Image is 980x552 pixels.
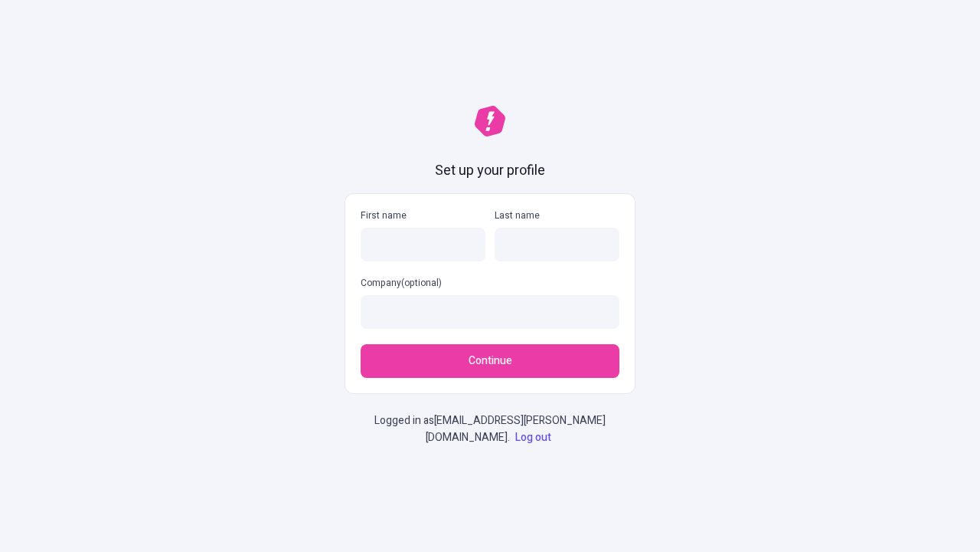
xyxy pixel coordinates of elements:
h1: Set up your profile [435,161,545,181]
input: Last name [495,228,619,261]
p: First name [361,209,485,222]
button: Continue [361,344,619,378]
input: First name [361,228,485,261]
span: Continue [469,353,512,370]
p: Logged in as [EMAIL_ADDRESS][PERSON_NAME][DOMAIN_NAME] . [345,412,635,446]
input: Company(optional) [361,295,619,329]
span: (optional) [401,276,442,290]
p: Company [361,277,619,289]
a: Log out [512,429,554,445]
p: Last name [495,209,619,222]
